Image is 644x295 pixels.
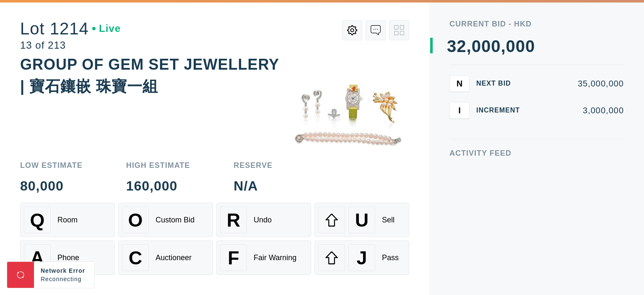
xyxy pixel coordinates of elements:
[472,38,481,55] div: 0
[491,38,501,55] div: 0
[457,78,462,88] span: N
[254,216,272,225] div: Undo
[41,266,88,275] div: Network Error
[355,209,369,231] span: U
[516,38,525,55] div: 0
[506,38,516,55] div: 0
[476,80,527,87] div: Next Bid
[118,203,213,237] button: OCustom Bid
[525,38,535,55] div: 0
[449,20,624,28] div: Current Bid - HKD
[20,162,83,169] div: Low Estimate
[20,40,121,50] div: 13 of 213
[254,253,296,262] div: Fair Warning
[449,75,470,92] button: N
[382,216,395,225] div: Sell
[314,203,409,237] button: USell
[457,38,466,55] div: 2
[31,247,44,269] span: A
[126,179,190,193] div: 160,000
[533,106,624,115] div: 3,000,000
[382,253,399,262] div: Pass
[216,240,311,275] button: FFair Warning
[126,162,190,169] div: High Estimate
[129,247,142,269] span: C
[92,23,121,34] div: Live
[447,38,457,55] div: 3
[481,38,491,55] div: 0
[20,56,279,95] div: GROUP OF GEM SET JEWELLERY | 寶石鑲嵌 珠寶一組
[356,247,367,269] span: J
[467,38,472,206] div: ,
[20,203,115,237] button: QRoom
[314,240,409,275] button: JPass
[20,179,83,193] div: 80,000
[501,38,506,206] div: ,
[234,179,273,193] div: N/A
[449,102,470,119] button: I
[449,149,624,157] div: Activity Feed
[533,79,624,88] div: 35,000,000
[156,253,192,262] div: Auctioneer
[128,209,143,231] span: O
[20,240,115,275] button: APhone
[227,209,240,231] span: R
[476,107,527,114] div: Increment
[41,275,88,283] div: Reconnecting
[228,247,239,269] span: F
[216,203,311,237] button: RUndo
[57,253,79,262] div: Phone
[20,20,121,37] div: Lot 1214
[156,216,195,225] div: Custom Bid
[57,216,78,225] div: Room
[118,240,213,275] button: CAuctioneer
[458,105,461,115] span: I
[234,162,273,169] div: Reserve
[30,209,45,231] span: Q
